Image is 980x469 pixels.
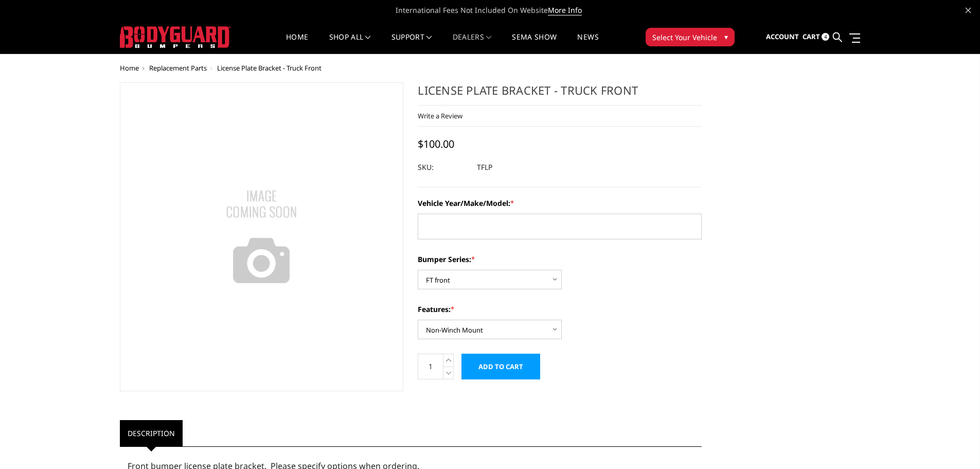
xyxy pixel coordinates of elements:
[120,26,230,48] img: BODYGUARD BUMPERS
[548,5,582,15] a: More Info
[149,63,207,73] a: Replacement Parts
[803,32,820,41] span: Cart
[120,420,183,446] a: Description
[418,158,469,177] dt: SKU:
[418,82,702,106] h1: License Plate Bracket - Truck Front
[418,137,454,151] span: $100.00
[453,33,492,54] a: Dealers
[646,28,735,46] button: Select Your Vehicle
[418,198,702,209] label: Vehicle Year/Make/Model:
[391,33,432,54] a: Support
[418,304,702,315] label: Features:
[822,33,829,41] span: 4
[929,420,980,469] iframe: Chat Widget
[766,23,799,51] a: Account
[447,59,557,78] a: Become a Dealer
[512,33,557,54] a: SEMA Show
[803,23,829,51] a: Cart 4
[724,31,728,42] span: ▾
[120,63,139,73] a: Home
[766,32,799,41] span: Account
[286,33,308,54] a: Home
[477,158,492,177] dd: TFLP
[418,111,462,120] a: Write a Review
[329,33,371,54] a: shop all
[461,354,540,379] input: Add to Cart
[418,254,702,265] label: Bumper Series:
[652,32,717,43] span: Select Your Vehicle
[217,63,322,73] span: License Plate Bracket - Truck Front
[577,33,598,54] a: News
